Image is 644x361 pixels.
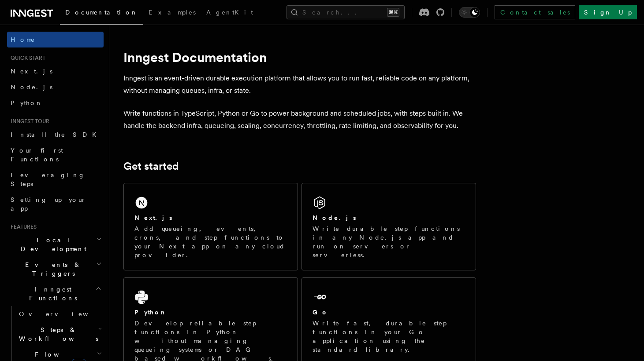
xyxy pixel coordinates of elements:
kbd: ⌘K [387,8,399,17]
button: Inngest Functions [7,281,104,306]
span: Node.js [11,84,52,91]
span: Steps & Workflows [15,325,98,343]
span: Features [7,223,37,230]
a: Sign Up [579,5,637,19]
h1: Inngest Documentation [123,49,476,65]
button: Search...⌘K [287,5,405,19]
span: Examples [149,9,196,16]
span: Local Development [7,236,96,253]
span: Setting up your app [11,196,86,212]
a: Examples [143,3,201,24]
button: Local Development [7,232,104,257]
a: Overview [15,306,104,322]
a: Contact sales [495,5,575,19]
span: Install the SDK [11,131,102,138]
h2: Next.js [134,213,172,222]
a: Home [7,32,104,47]
a: Next.js [7,63,104,79]
h2: Node.js [313,213,356,222]
h2: Go [313,308,328,317]
span: Inngest tour [7,118,49,125]
a: Install the SDK [7,127,104,142]
a: Get started [123,160,179,172]
p: Write functions in TypeScript, Python or Go to power background and scheduled jobs, with steps bu... [123,107,476,132]
a: Node.js [7,79,104,95]
h2: Python [134,308,167,317]
a: Your first Functions [7,142,104,167]
a: Documentation [60,3,143,25]
p: Add queueing, events, crons, and step functions to your Next app on any cloud provider. [134,224,287,259]
a: Node.jsWrite durable step functions in any Node.js app and run on servers or serverless. [302,183,476,270]
span: Overview [19,310,110,317]
a: Python [7,95,104,111]
a: Leveraging Steps [7,167,104,192]
span: AgentKit [206,9,253,16]
span: Events & Triggers [7,260,96,278]
span: Leveraging Steps [11,171,85,187]
span: Next.js [11,68,52,75]
p: Inngest is an event-driven durable execution platform that allows you to run fast, reliable code ... [123,72,476,97]
span: Documentation [65,9,138,16]
span: Home [11,35,35,44]
p: Write fast, durable step functions in your Go application using the standard library. [313,319,465,354]
span: Python [11,99,43,106]
span: Your first Functions [11,147,63,163]
span: Inngest Functions [7,285,95,303]
a: Next.jsAdd queueing, events, crons, and step functions to your Next app on any cloud provider. [123,183,298,270]
button: Events & Triggers [7,257,104,281]
a: Setting up your app [7,192,104,216]
a: AgentKit [201,3,258,24]
button: Toggle dark mode [459,7,480,18]
button: Steps & Workflows [15,322,104,346]
span: Quick start [7,55,45,62]
p: Write durable step functions in any Node.js app and run on servers or serverless. [313,224,465,259]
